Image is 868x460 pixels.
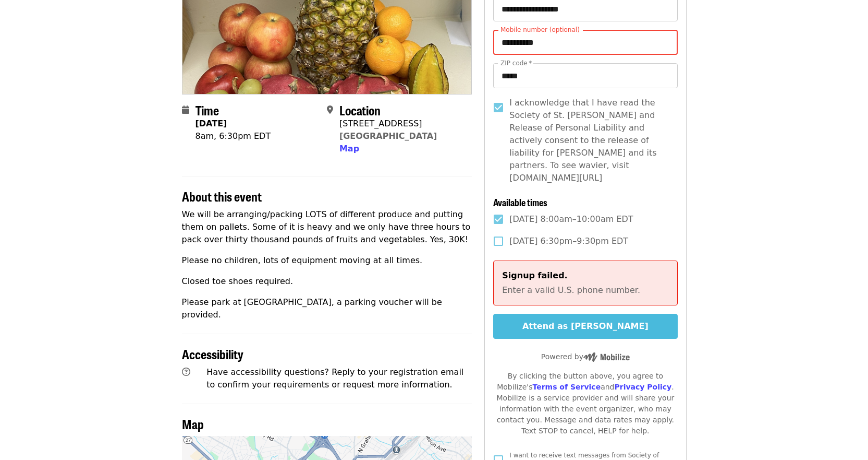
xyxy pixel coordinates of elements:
span: I acknowledge that I have read the Society of St. [PERSON_NAME] and Release of Personal Liability... [509,97,669,184]
button: Attend as [PERSON_NAME] [493,314,677,339]
span: Available times [493,195,547,209]
span: Signup failed. [502,270,567,280]
button: Map [339,143,359,155]
span: [DATE] 6:30pm–9:30pm EDT [509,235,628,247]
p: We will be arranging/packing LOTS of different produce and putting them on pallets. Some of it is... [182,208,472,246]
span: [DATE] 8:00am–10:00am EDT [509,213,633,226]
span: Map [182,415,204,433]
strong: [DATE] [195,119,227,128]
label: Mobile number (optional) [500,27,580,33]
a: Terms of Service [532,383,601,391]
span: Accessibility [182,345,243,363]
span: Time [195,101,219,119]
p: Please park at [GEOGRAPHIC_DATA], a parking voucher will be provided. [182,296,472,321]
a: [GEOGRAPHIC_DATA] [339,131,437,141]
p: Please no children, lots of equipment moving at all times. [182,254,472,267]
input: Mobile number (optional) [493,30,677,55]
span: Have accessibility questions? Reply to your registration email to confirm your requirements or re... [206,367,463,390]
span: Powered by [541,352,630,361]
img: Powered by Mobilize [583,352,630,362]
a: Privacy Policy [614,383,671,391]
p: Closed toe shoes required. [182,275,472,288]
div: By clicking the button above, you agree to Mobilize's and . Mobilize is a service provider and wi... [493,371,677,437]
i: map-marker-alt icon [327,105,333,115]
i: calendar icon [182,105,189,115]
span: Map [339,144,359,154]
span: About this event [182,187,262,205]
div: 8am, 6:30pm EDT [195,130,271,143]
p: Enter a valid U.S. phone number. [502,284,668,297]
div: [STREET_ADDRESS] [339,117,437,130]
span: Location [339,101,381,119]
input: ZIP code [493,63,677,88]
label: ZIP code [500,60,532,66]
i: question-circle icon [182,367,190,377]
